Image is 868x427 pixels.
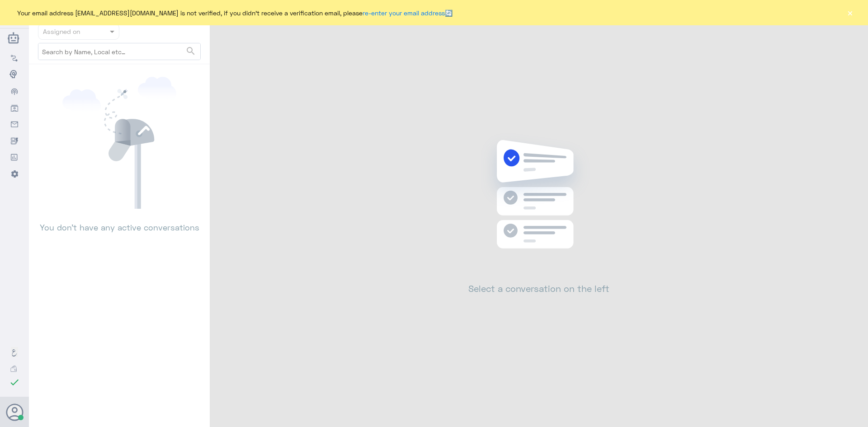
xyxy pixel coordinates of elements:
span: search [185,46,196,56]
h2: Select a conversation on the left [468,283,609,294]
i: check [9,377,20,388]
span: Your email address [EMAIL_ADDRESS][DOMAIN_NAME] is not verified, if you didn't receive a verifica... [17,8,453,18]
a: re-enter your email address [363,9,445,17]
button: Avatar [6,404,23,421]
p: You don’t have any active conversations [38,209,201,234]
button: search [185,44,196,59]
button: × [845,8,854,17]
input: Search by Name, Local etc… [38,43,200,60]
